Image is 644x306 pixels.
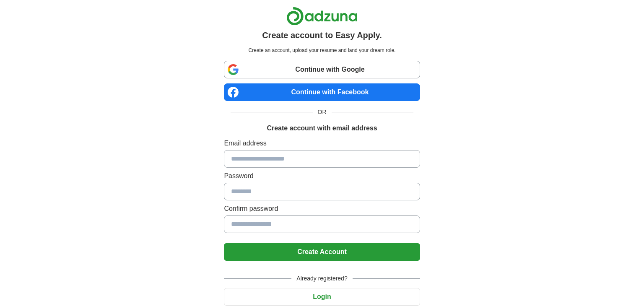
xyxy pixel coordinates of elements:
a: Continue with Facebook [224,83,420,101]
label: Password [224,171,420,181]
label: Confirm password [224,204,420,214]
a: Continue with Google [224,61,420,78]
label: Email address [224,138,420,148]
img: Adzuna logo [286,7,358,26]
button: Create Account [224,243,420,261]
h1: Create account to Easy Apply. [262,29,382,41]
span: Already registered? [291,274,352,283]
span: OR [313,108,332,117]
button: Login [224,288,420,306]
p: Create an account, upload your resume and land your dream role. [226,47,418,54]
h1: Create account with email address [267,123,377,133]
a: Login [224,293,420,300]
